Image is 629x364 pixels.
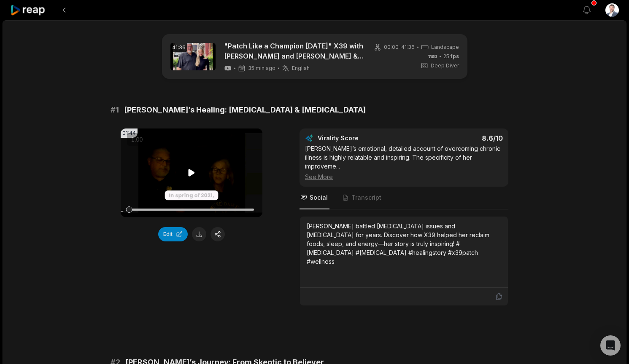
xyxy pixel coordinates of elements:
[413,134,503,142] div: 8.6 /10
[305,144,503,181] div: [PERSON_NAME]’s emotional, detailed account of overcoming chronic illness is highly relatable and...
[158,227,188,241] button: Edit
[224,41,364,61] a: "Patch Like a Champion [DATE]" X39 with [PERSON_NAME] and [PERSON_NAME] & [PERSON_NAME]
[124,104,366,116] span: [PERSON_NAME]’s Healing: [MEDICAL_DATA] & [MEDICAL_DATA]
[431,43,459,51] span: Landscape
[111,104,119,116] span: # 1
[310,193,328,202] span: Social
[443,53,459,60] span: 25
[351,193,381,202] span: Transcript
[305,172,503,181] div: See More
[292,65,310,72] span: English
[431,62,459,70] span: Deep Diver
[451,53,459,59] span: fps
[121,128,262,217] video: Your browser does not support mp4 format.
[300,187,508,209] nav: Tabs
[307,222,501,266] div: [PERSON_NAME] battled [MEDICAL_DATA] issues and [MEDICAL_DATA] for years. Discover how X39 helped...
[318,134,408,142] div: Virality Score
[248,65,275,72] span: 35 min ago
[600,335,621,356] div: Open Intercom Messenger
[384,43,415,51] span: 00:00 - 41:36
